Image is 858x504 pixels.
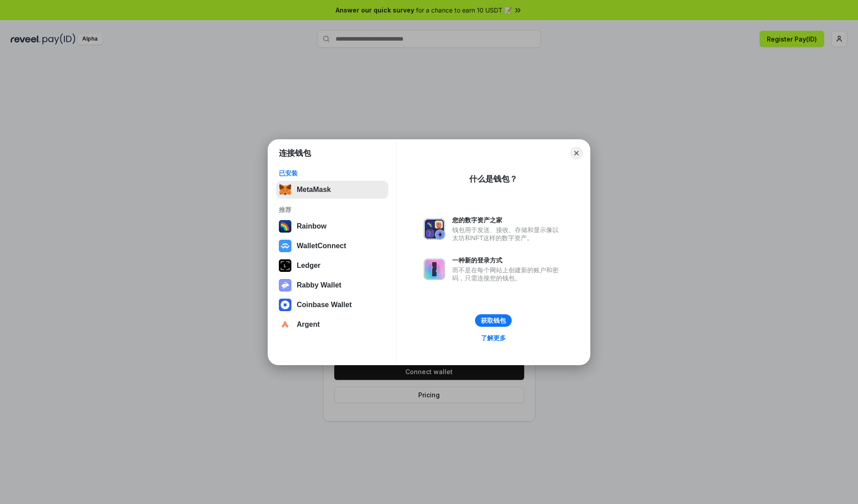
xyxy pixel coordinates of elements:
[279,169,386,177] div: 已安装
[481,317,506,325] div: 获取钱包
[279,220,291,233] img: svg+xml,%3Csvg%20width%3D%22120%22%20height%3D%22120%22%20viewBox%3D%220%200%20120%20120%22%20fil...
[279,183,291,196] img: svg+xml,%3Csvg%20fill%3D%22none%22%20height%3D%2233%22%20viewBox%3D%220%200%2035%2033%22%20width%...
[452,256,563,264] div: 一种新的登录方式
[276,316,388,333] button: Argent
[297,242,346,250] div: WalletConnect
[481,334,506,342] div: 了解更多
[276,217,388,235] button: Rainbow
[279,318,291,331] img: svg+xml,%3Csvg%20width%3D%2228%22%20height%3D%2228%22%20viewBox%3D%220%200%2028%2028%22%20fill%3D...
[279,148,311,158] h1: 连接钱包
[475,314,512,327] button: 获取钱包
[297,186,331,194] div: MetaMask
[424,258,445,280] img: svg+xml,%3Csvg%20xmlns%3D%22http%3A%2F%2Fwww.w3.org%2F2000%2Fsvg%22%20fill%3D%22none%22%20viewBox...
[424,218,445,240] img: svg+xml,%3Csvg%20xmlns%3D%22http%3A%2F%2Fwww.w3.org%2F2000%2Fsvg%22%20fill%3D%22none%22%20viewBox...
[279,206,386,214] div: 推荐
[469,174,517,184] div: 什么是钱包？
[570,147,583,159] button: Close
[279,299,291,311] img: svg+xml,%3Csvg%20width%3D%2228%22%20height%3D%2228%22%20viewBox%3D%220%200%2028%2028%22%20fill%3D...
[279,279,291,292] img: svg+xml,%3Csvg%20xmlns%3D%22http%3A%2F%2Fwww.w3.org%2F2000%2Fsvg%22%20fill%3D%22none%22%20viewBox...
[297,281,341,289] div: Rabby Wallet
[276,237,388,255] button: WalletConnect
[297,222,327,230] div: Rainbow
[452,226,563,242] div: 钱包用于发送、接收、存储和显示像以太坊和NFT这样的数字资产。
[475,332,511,344] a: 了解更多
[297,262,320,270] div: Ledger
[276,276,388,294] button: Rabby Wallet
[297,301,352,309] div: Coinbase Wallet
[276,296,388,314] button: Coinbase Wallet
[452,216,563,224] div: 您的数字资产之家
[452,266,563,282] div: 而不是在每个网站上创建新的账户和密码，只需连接您的钱包。
[276,181,388,199] button: MetaMask
[279,259,291,272] img: svg+xml,%3Csvg%20xmlns%3D%22http%3A%2F%2Fwww.w3.org%2F2000%2Fsvg%22%20width%3D%2228%22%20height%3...
[279,240,291,252] img: svg+xml,%3Csvg%20width%3D%2228%22%20height%3D%2228%22%20viewBox%3D%220%200%2028%2028%22%20fill%3D...
[297,321,320,329] div: Argent
[276,257,388,275] button: Ledger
